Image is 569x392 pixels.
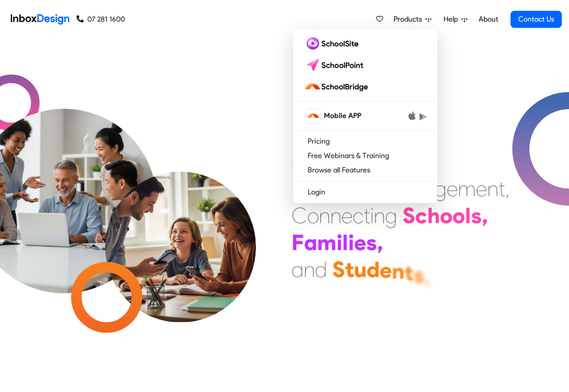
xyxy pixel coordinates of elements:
div: o [307,202,319,229]
a: schoolbridge icon Mobile APP [297,105,434,127]
a: Contact Us [511,11,562,28]
div: M [291,148,309,175]
div: e [476,175,487,202]
div: i [348,229,354,256]
div: i [336,229,342,256]
div: s [413,261,424,288]
img: parents_with_child.png [86,134,275,322]
span: Help [444,14,461,25]
div: u [354,256,367,283]
div: F [291,229,304,256]
div: , [505,175,510,202]
div: m [317,229,336,256]
div: t [404,259,413,286]
div: a [304,229,317,256]
div: m [458,175,476,202]
div: n [304,256,315,283]
div: o [440,202,453,229]
a: Pricing [297,134,434,149]
div: , [377,229,383,256]
img: schoolbridge logo [304,79,372,94]
div: n [374,202,385,229]
div: c [353,202,363,229]
a: About [476,10,501,28]
div: l [342,229,348,256]
div: a [291,256,304,283]
div: Maximising Efficient & Engagement, Connecting Schools, Families, and Students. [291,148,510,283]
div: e [354,229,366,256]
div: n [487,175,498,202]
div: e [380,256,392,283]
div: c [415,202,427,229]
div: l [465,202,471,229]
a: Free Webinars & Training [297,149,434,163]
div: . [424,264,430,291]
div: g [385,202,397,229]
div: Products [293,29,437,203]
div: s [471,202,482,229]
div: , [482,202,488,229]
a: Help [440,10,471,28]
a: Login [297,185,434,199]
div: g [435,175,447,202]
div: h [427,202,440,229]
div: t [363,202,370,229]
img: schoolbridge icon [306,109,320,123]
img: schoolpoint logo [304,58,367,72]
div: S [403,202,415,229]
div: n [319,202,330,229]
a: Products [390,10,435,28]
div: s [366,229,377,256]
div: t [345,256,354,283]
div: n [330,202,341,229]
div: C [291,202,307,229]
div: e [341,202,353,229]
span: Products [394,14,426,25]
div: d [315,256,327,283]
a: 07 281 1600 [76,14,125,25]
div: S [332,256,345,283]
div: n [392,258,404,285]
div: o [453,202,465,229]
div: e [447,175,458,202]
div: i [370,202,374,229]
div: E [291,175,303,202]
a: Browse all Features [297,163,434,177]
span: Mobile APP [324,110,361,121]
div: t [498,175,505,202]
img: schoolsite logo [304,36,362,51]
div: d [367,256,380,283]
